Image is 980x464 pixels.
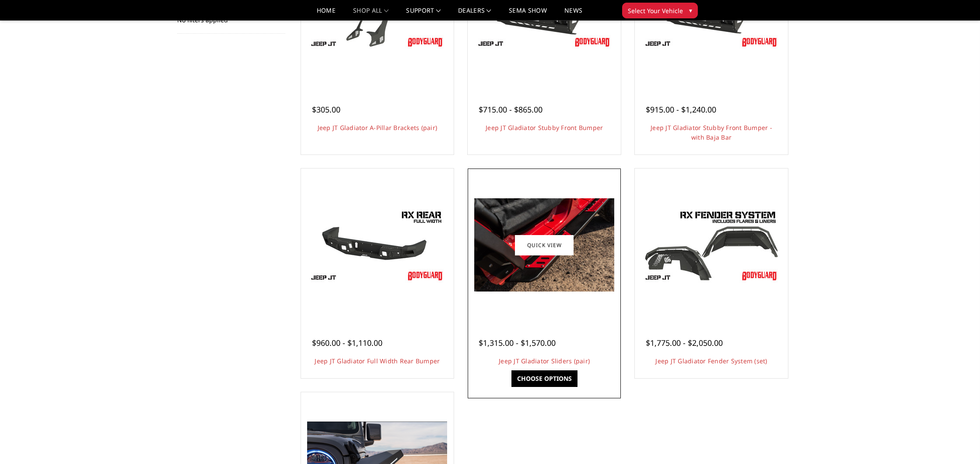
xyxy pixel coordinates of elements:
[353,7,388,20] a: shop all
[318,123,437,132] a: Jeep JT Gladiator A-Pillar Brackets (pair)
[689,6,692,15] span: ▾
[564,7,582,20] a: News
[628,6,683,15] span: Select Your Vehicle
[470,171,619,320] a: Jeep JT Gladiator Sliders (pair) Jeep JT Gladiator Sliders (pair)
[312,104,340,115] span: $305.00
[312,337,382,348] span: $960.00 - $1,110.00
[646,104,716,115] span: $915.00 - $1,240.00
[646,337,723,348] span: $1,775.00 - $2,050.00
[509,7,547,20] a: SEMA Show
[479,104,542,115] span: $715.00 - $865.00
[474,198,614,292] img: Jeep JT Gladiator Sliders (pair)
[511,370,577,387] a: Choose Options
[637,171,786,320] a: Jeep JT Gladiator Fender System (set) Jeep JT Gladiator Fender System (set)
[303,171,452,320] a: Jeep JT Gladiator Full Width Rear Bumper Jeep JT Gladiator Full Width Rear Bumper
[479,337,556,348] span: $1,315.00 - $1,570.00
[486,123,603,132] a: Jeep JT Gladiator Stubby Front Bumper
[515,235,574,255] a: Quick view
[936,422,980,464] iframe: Chat Widget
[458,7,491,20] a: Dealers
[317,7,336,20] a: Home
[315,357,440,365] a: Jeep JT Gladiator Full Width Rear Bumper
[655,357,767,365] a: Jeep JT Gladiator Fender System (set)
[622,3,698,18] button: Select Your Vehicle
[651,123,772,141] a: Jeep JT Gladiator Stubby Front Bumper - with Baja Bar
[499,357,590,365] a: Jeep JT Gladiator Sliders (pair)
[406,7,441,20] a: Support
